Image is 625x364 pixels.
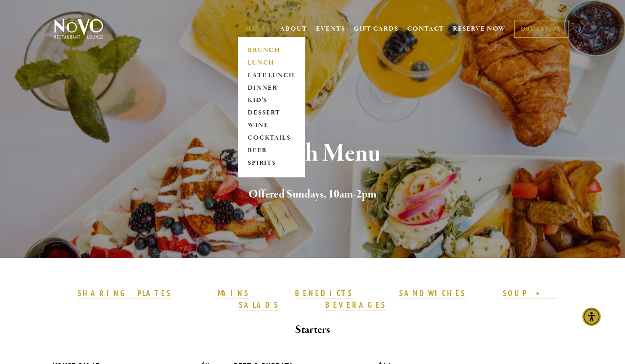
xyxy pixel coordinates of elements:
a: SANDWICHES [399,288,466,299]
a: KID'S [245,94,298,107]
a: BEVERAGES [325,300,386,311]
a: BRUNCH [245,44,298,57]
strong: BENEDICTS [295,288,353,298]
a: ORDER NOW [514,21,569,38]
strong: Starters [295,322,329,337]
a: SHARING PLATES [78,288,172,299]
a: SPIRITS [245,157,298,170]
strong: SANDWICHES [399,288,466,298]
a: RESERVE NOW [453,21,506,37]
a: EVENTS [316,25,345,33]
strong: BEVERAGES [325,300,386,310]
img: Novo Restaurant &amp; Lounge [52,18,105,39]
a: LATE LUNCH [245,69,298,82]
strong: MAINS [218,288,249,298]
a: CONTACT [407,21,444,37]
a: GIFT CARDS [354,21,398,37]
a: BENEDICTS [295,288,353,299]
a: DESSERT [245,107,298,120]
h1: Brunch Menu [68,140,557,167]
a: ABOUT [280,25,307,33]
a: MENUS [245,25,272,33]
a: MAINS [218,288,249,299]
h2: Offered Sundays, 10am-2pm [68,186,557,203]
a: WINE [245,120,298,132]
a: SOUP + SALADS [239,288,557,311]
a: BEER [245,145,298,157]
a: LUNCH [245,57,298,69]
a: DINNER [245,82,298,94]
a: COCKTAILS [245,132,298,145]
div: Accessibility Menu [582,307,601,326]
strong: SHARING PLATES [78,288,172,298]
